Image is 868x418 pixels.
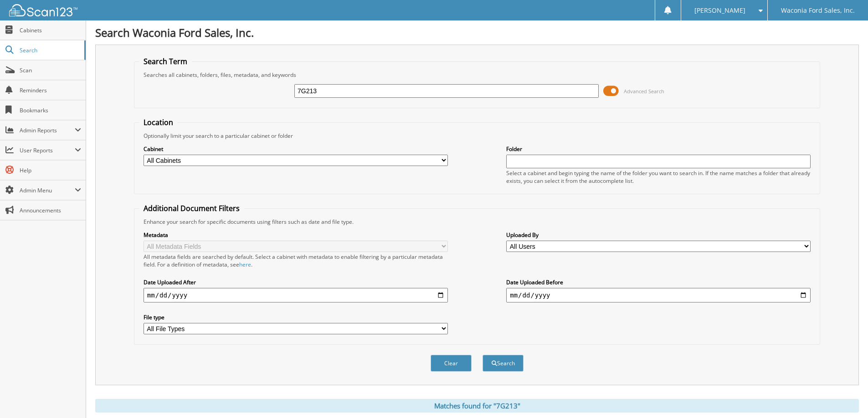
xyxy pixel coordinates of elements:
[139,56,192,66] legend: Search Term
[20,46,80,54] span: Search
[20,126,75,134] span: Admin Reports
[139,71,815,79] div: Searches all cabinets, folders, files, metadata, and keywords
[95,399,859,413] div: Matches found for "7G213"
[506,231,811,239] label: Uploaded By
[144,313,448,321] label: File type
[20,106,81,114] span: Bookmarks
[239,261,251,268] a: here
[139,117,178,127] legend: Location
[20,86,81,94] span: Reminders
[20,166,81,174] span: Help
[781,8,855,13] span: Waconia Ford Sales, Inc.
[20,206,81,214] span: Announcements
[95,25,859,40] h1: Search Waconia Ford Sales, Inc.
[624,88,664,95] span: Advanced Search
[694,8,745,13] span: [PERSON_NAME]
[20,26,81,34] span: Cabinets
[506,145,811,153] label: Folder
[144,278,448,286] label: Date Uploaded After
[431,355,472,372] button: Clear
[139,203,244,213] legend: Additional Document Filters
[506,288,811,302] input: end
[144,253,448,268] div: All metadata fields are searched by default. Select a cabinet with metadata to enable filtering b...
[20,146,75,154] span: User Reports
[139,218,815,226] div: Enhance your search for specific documents using filters such as date and file type.
[144,231,448,239] label: Metadata
[506,278,811,286] label: Date Uploaded Before
[20,186,75,194] span: Admin Menu
[506,169,811,185] div: Select a cabinet and begin typing the name of the folder you want to search in. If the name match...
[9,4,77,16] img: scan123-logo-white.svg
[144,288,448,302] input: start
[139,132,815,140] div: Optionally limit your search to a particular cabinet or folder
[20,66,81,74] span: Scan
[144,145,448,153] label: Cabinet
[483,355,524,372] button: Search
